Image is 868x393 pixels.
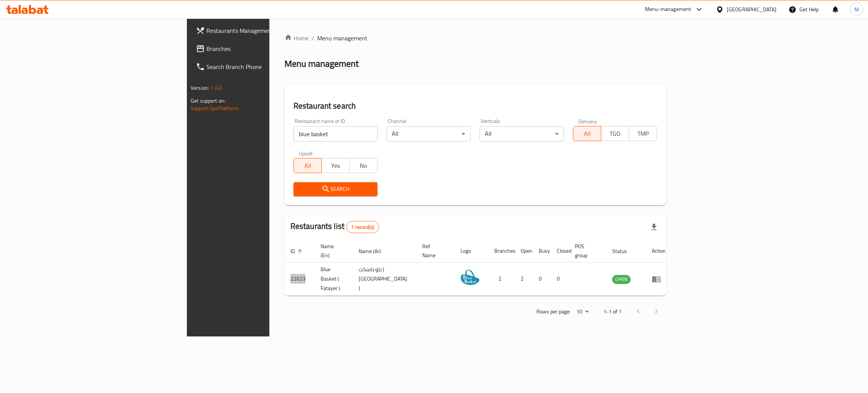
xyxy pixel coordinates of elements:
[347,224,379,231] span: 1 record(s)
[315,263,353,296] td: Blue Basket ( Fatayer )
[573,306,591,318] div: Rows per page:
[210,83,222,93] span: 1.0.0
[460,268,479,287] img: Blue Basket ( Fatayer )
[645,5,691,14] div: Menu-management
[293,182,377,196] button: Search
[629,126,657,141] button: TMP
[645,218,663,236] div: Export file
[321,242,344,260] span: Name (En)
[293,158,322,173] button: All
[422,242,445,260] span: Ref. Name
[359,247,391,256] span: Name (Ar)
[612,275,631,284] span: OPEN
[604,307,622,316] p: 1-1 of 1
[353,160,374,171] span: No
[346,221,379,233] div: Total records count
[206,44,326,53] span: Branches
[206,62,326,71] span: Search Branch Phone
[300,184,371,194] span: Search
[854,5,859,14] span: M
[576,128,598,139] span: All
[191,83,209,93] span: Version:
[536,307,570,316] p: Rows per page:
[646,239,672,263] th: Action
[284,58,359,70] h2: Menu management
[515,263,533,296] td: 2
[284,239,672,296] table: enhanced table
[652,275,666,284] div: Menu
[551,263,569,296] td: 0
[387,126,471,141] div: All
[601,126,629,141] button: TGO
[632,128,654,139] span: TMP
[488,263,515,296] td: 2
[325,160,347,171] span: Yes
[480,126,564,141] div: All
[612,247,637,256] span: Status
[575,242,597,260] span: POS group
[353,263,416,296] td: بلو باسكت ( [GEOGRAPHIC_DATA] )
[533,263,551,296] td: 0
[293,100,657,112] h2: Restaurant search
[573,126,601,141] button: All
[206,26,326,35] span: Restaurants Management
[578,118,597,124] label: Delivery
[191,103,238,113] a: Support.OpsPlatform
[454,239,488,263] th: Logo
[293,126,377,141] input: Search for restaurant name or ID..
[317,34,367,43] span: Menu management
[290,221,379,233] h2: Restaurants list
[533,239,551,263] th: Busy
[551,239,569,263] th: Closed
[191,96,225,106] span: Get support on:
[190,58,332,76] a: Search Branch Phone
[515,239,533,263] th: Open
[349,158,377,173] button: No
[727,5,776,14] div: [GEOGRAPHIC_DATA]
[190,40,332,58] a: Branches
[488,239,515,263] th: Branches
[190,21,332,40] a: Restaurants Management
[604,128,626,139] span: TGO
[297,160,319,171] span: All
[299,150,313,156] label: Upsell
[290,247,305,256] span: ID
[284,34,666,43] nav: breadcrumb
[321,158,350,173] button: Yes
